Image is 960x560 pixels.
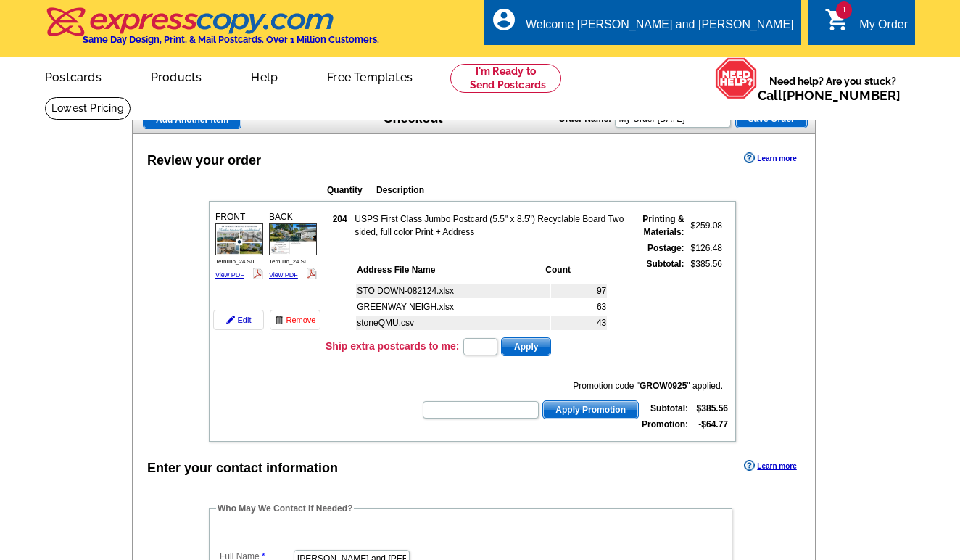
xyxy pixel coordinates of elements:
span: Need help? Are you stuck? [758,74,908,103]
a: Edit [213,310,264,330]
a: Learn more [744,152,796,164]
td: GREENWAY NEIGH.xlsx [356,300,550,314]
a: Products [128,59,225,93]
button: Apply [501,337,551,356]
iframe: LiveChat chat widget [756,514,960,560]
strong: Subtotal: [647,259,684,269]
a: Free Templates [304,59,436,93]
h4: Same Day Design, Print, & Mail Postcards. Over 1 Million Customers. [83,34,379,45]
i: shopping_cart [824,7,851,33]
img: pdf_logo.png [306,268,317,279]
strong: $385.56 [697,403,728,413]
strong: Subtotal: [650,403,688,413]
span: Apply [502,338,550,355]
span: Apply Promotion [543,401,638,419]
img: trashcan-icon.gif [275,316,284,324]
div: Promotion code " " applied. [421,379,723,392]
th: Description [376,183,641,197]
div: Welcome [PERSON_NAME] and [PERSON_NAME] [526,18,794,38]
div: FRONT [213,208,265,283]
a: [PHONE_NUMBER] [782,88,901,103]
strong: Promotion: [642,419,688,429]
img: help [715,57,758,99]
span: Add Another Item [144,111,241,128]
td: 97 [551,284,607,298]
button: Apply Promotion [542,400,639,419]
span: Ternullo_24 Su... [269,258,313,265]
a: Remove [270,310,320,330]
td: 43 [551,316,607,330]
div: My Order [859,18,908,38]
div: Review your order [147,151,261,170]
a: Help [228,59,301,93]
a: Add Another Item [143,110,241,129]
a: 1 shopping_cart My Order [824,16,908,34]
td: $385.56 [687,257,723,332]
span: Ternullo_24 Su... [215,258,259,265]
strong: 204 [333,214,347,224]
span: 1 [836,1,852,19]
a: View PDF [269,271,298,279]
strong: -$64.77 [698,419,728,429]
td: 63 [551,300,607,314]
a: Learn more [744,460,796,472]
img: pencil-icon.gif [226,316,235,324]
th: Quantity [326,183,374,197]
th: Address File Name [356,263,543,277]
th: Count [545,263,607,277]
i: account_circle [491,7,517,33]
b: GROW0925 [640,381,687,391]
a: View PDF [215,271,244,279]
h3: Ship extra postcards to me: [326,339,459,353]
img: small-thumb.jpg [215,223,263,255]
td: $126.48 [687,241,723,255]
span: Call [758,88,901,103]
a: Same Day Design, Print, & Mail Postcards. Over 1 Million Customers. [45,17,379,45]
a: Postcards [22,59,125,93]
img: small-thumb.jpg [269,223,317,255]
div: BACK [267,208,319,283]
div: Enter your contact information [147,458,338,478]
td: stoneQMU.csv [356,316,550,330]
img: pdf_logo.png [252,268,263,279]
legend: Who May We Contact If Needed? [216,502,354,515]
td: USPS First Class Jumbo Postcard (5.5" x 8.5") Recyclable Board Two sided, full color Print + Address [354,212,627,239]
strong: Printing & Materials: [642,214,684,237]
td: $259.08 [687,212,723,239]
td: STO DOWN-082124.xlsx [356,284,550,298]
strong: Postage: [647,243,684,253]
